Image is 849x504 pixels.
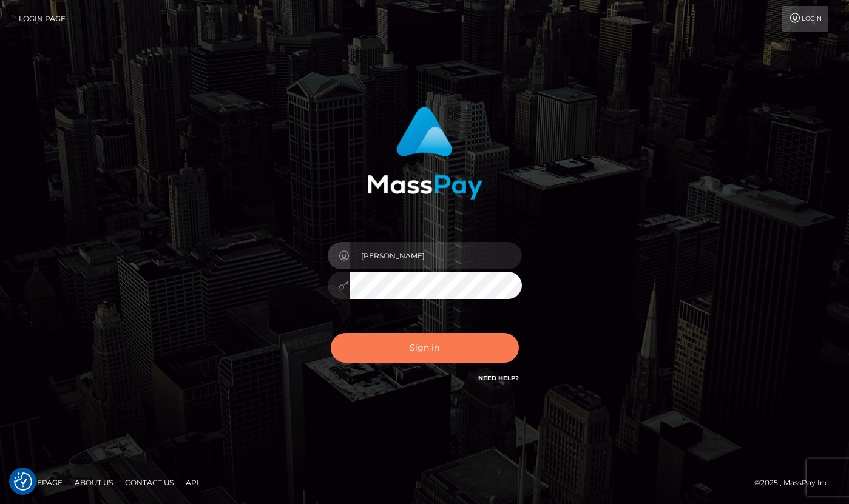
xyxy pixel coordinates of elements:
a: Login Page [19,6,66,32]
a: Login [782,6,828,32]
a: Need Help? [478,374,519,382]
a: API [181,473,204,492]
button: Sign in [331,333,519,363]
img: MassPay Login [367,107,482,200]
img: Revisit consent button [14,472,32,491]
a: Homepage [13,473,67,492]
input: Username... [350,242,522,269]
div: © 2025 , MassPay Inc. [754,476,840,489]
button: Consent Preferences [14,472,32,491]
a: Contact Us [120,473,178,492]
a: About Us [70,473,118,492]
